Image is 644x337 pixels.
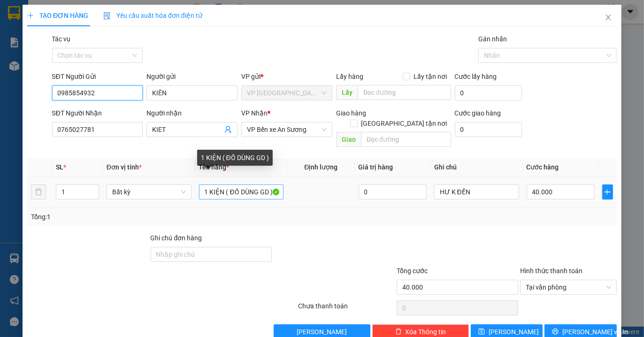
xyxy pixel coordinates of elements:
[247,123,327,137] span: VP Bến xe An Sương
[552,328,559,336] span: printer
[395,328,402,336] span: delete
[47,60,99,67] span: VPGT1408250002
[336,85,358,100] span: Lấy
[489,327,539,337] span: [PERSON_NAME]
[103,12,202,19] span: Yêu cầu xuất hóa đơn điện tử
[602,184,613,199] button: plus
[3,6,45,47] img: logo
[359,163,393,171] span: Giá trị hàng
[455,109,501,117] label: Cước giao hàng
[406,327,446,337] span: Xóa Thông tin
[358,85,451,100] input: Dọc đường
[241,71,332,82] div: VP gửi
[103,12,111,20] img: icon
[224,126,232,133] span: user-add
[361,132,451,147] input: Dọc đường
[455,122,522,137] input: Cước giao hàng
[74,5,129,13] strong: ĐỒNG PHƯỚC
[455,85,522,100] input: Cước lấy hàng
[297,327,347,337] span: [PERSON_NAME]
[21,68,57,74] span: 09:20:46 [DATE]
[25,51,115,58] span: -----------------------------------------
[527,163,559,171] span: Cước hàng
[151,247,272,262] input: Ghi chú đơn hàng
[605,14,612,21] span: close
[526,280,611,294] span: Tại văn phòng
[74,28,129,40] span: 01 Võ Văn Truyện, KP.1, Phường 2
[455,73,497,80] label: Cước lấy hàng
[31,184,46,199] button: delete
[430,158,523,176] th: Ghi chú
[52,71,143,82] div: SĐT Người Gửi
[478,35,507,43] label: Gán nhãn
[304,163,337,171] span: Định lượng
[359,184,427,199] input: 0
[74,42,115,47] span: Hotline: 19001152
[336,109,366,117] span: Giao hàng
[31,212,249,222] div: Tổng: 1
[56,163,63,171] span: SL
[52,108,143,118] div: SĐT Người Nhận
[74,15,126,27] span: Bến xe [GEOGRAPHIC_DATA]
[397,267,428,275] span: Tổng cước
[241,109,268,117] span: VP Nhận
[358,118,451,129] span: [GEOGRAPHIC_DATA] tận nơi
[410,71,451,82] span: Lấy tận nơi
[27,12,34,19] span: plus
[478,328,485,336] span: save
[52,35,71,43] label: Tác vụ
[336,132,361,147] span: Giao
[3,68,57,74] span: In ngày:
[146,71,238,82] div: Người gửi
[562,327,628,337] span: [PERSON_NAME] và In
[434,184,519,199] input: Ghi Chú
[520,267,583,275] label: Hình thức thanh toán
[197,150,273,166] div: 1 KIỆN ( ĐỒ DÙNG GD )
[146,108,238,118] div: Người nhận
[151,234,202,242] label: Ghi chú đơn hàng
[247,86,327,100] span: VP Giang Tân
[595,5,621,31] button: Close
[112,185,186,199] span: Bất kỳ
[603,188,613,196] span: plus
[336,73,363,80] span: Lấy hàng
[199,184,284,199] input: VD: Bàn, Ghế
[297,301,396,317] div: Chưa thanh toán
[27,12,88,19] span: TẠO ĐƠN HÀNG
[107,163,142,171] span: Đơn vị tính
[3,61,99,66] span: [PERSON_NAME]:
